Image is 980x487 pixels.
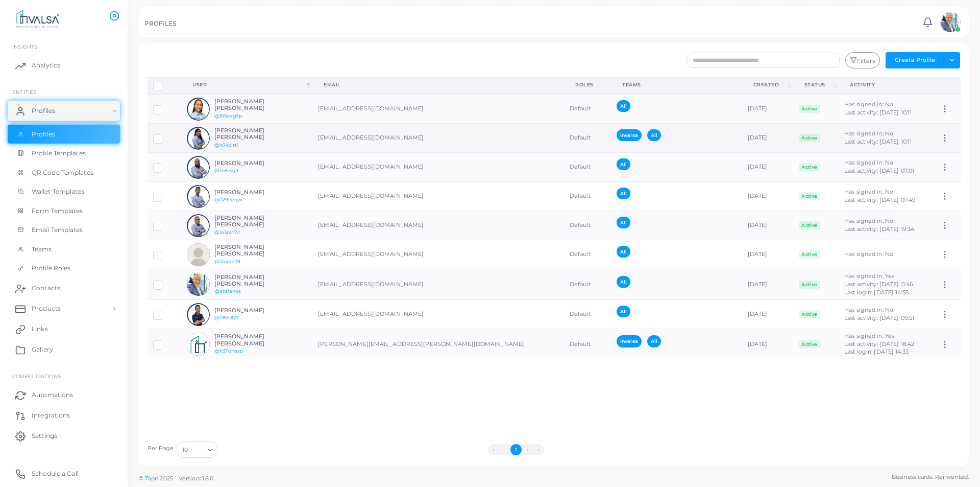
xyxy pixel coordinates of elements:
div: activity [850,81,923,88]
span: Has signed in: No [844,101,893,108]
input: Search for option [189,444,204,455]
span: Business cards. Reinvented. [892,473,969,481]
span: Active [799,134,820,142]
span: Links [32,324,48,334]
span: Profile Templates [32,149,86,158]
span: Wallet Templates [32,187,85,196]
a: Schedule a Call [8,463,120,484]
div: Roles [575,81,600,88]
a: Products [8,298,120,319]
a: @029heqyx [214,197,243,202]
span: Integrations [32,411,70,420]
td: [DATE] [742,300,793,329]
a: avatar [937,12,963,32]
span: Active [799,340,820,348]
span: Has signed in: Yes [844,332,894,339]
h6: [PERSON_NAME] [214,160,289,167]
a: Profile Templates [8,144,120,163]
a: @h37dnaxp [214,348,243,354]
span: Has signed in: No [844,250,893,258]
span: © [139,474,213,483]
td: [DATE] [742,269,793,300]
span: Has signed in: No [844,159,893,166]
a: Profile Roles [8,259,120,278]
td: Default [564,153,611,182]
span: Has signed in: No [844,188,893,195]
span: Profiles [32,130,55,139]
img: avatar [187,333,210,356]
img: avatar [187,127,210,150]
span: Email Templates [32,225,83,235]
td: [DATE] [742,182,793,211]
h6: [PERSON_NAME] [PERSON_NAME] [214,244,289,257]
td: [PERSON_NAME][EMAIL_ADDRESS][PERSON_NAME][DOMAIN_NAME] [312,329,564,359]
span: Last login: [DATE] 14:33 [844,348,909,355]
a: Integrations [8,405,120,426]
span: Active [799,281,820,289]
span: All [617,158,630,170]
span: Schedule a Call [32,469,79,478]
td: [DATE] [742,153,793,182]
span: Profile Roles [32,264,70,273]
th: Row-selection [148,77,182,94]
a: Teams [8,240,120,259]
span: All [647,129,661,141]
h6: [PERSON_NAME] [PERSON_NAME] [214,333,289,346]
td: [DATE] [742,240,793,269]
span: Automations [32,390,73,400]
a: Form Templates [8,201,120,221]
span: Has signed in: No [844,217,893,224]
button: Go to page 1 [510,444,522,455]
a: Automations [8,385,120,405]
td: [DATE] [742,211,793,240]
img: avatar [187,273,210,296]
span: Version: 1.8.0 [179,475,214,482]
div: Search for option [177,442,217,458]
img: avatar [187,243,210,266]
a: @tn5vsglt [214,168,239,173]
a: QR Code Templates [8,163,120,182]
a: Analytics [8,55,120,76]
a: Links [8,319,120,339]
div: User [192,81,305,88]
span: Invalsa [617,129,642,141]
span: 2025 [160,474,173,483]
span: Contacts [32,284,60,293]
div: Email [324,81,553,88]
h6: [PERSON_NAME] [PERSON_NAME] [214,127,289,141]
td: [EMAIL_ADDRESS][DOMAIN_NAME] [312,94,564,124]
img: avatar [187,214,210,237]
span: Last activity: [DATE] 19:34 [844,225,914,233]
span: Gallery [32,345,53,354]
div: Teams [622,81,731,88]
label: Per Page [148,445,174,453]
span: All [617,217,630,228]
span: Configurations [12,373,61,379]
img: avatar [187,156,210,179]
span: Active [799,221,820,229]
a: Tapni [145,475,160,482]
a: @l2uuoa19 [214,259,241,264]
h6: [PERSON_NAME] [214,189,289,196]
td: Default [564,182,611,211]
td: [DATE] [742,329,793,359]
span: All [647,335,661,347]
span: Active [799,250,820,259]
div: Created [753,81,786,88]
button: Filters [845,52,880,68]
td: [EMAIL_ADDRESS][DOMAIN_NAME] [312,124,564,153]
span: All [617,276,630,288]
span: Active [799,310,820,318]
a: @8l5eeg9p [214,113,242,119]
span: QR Code Templates [32,168,93,177]
a: @x04plrt1 [214,142,239,148]
span: All [617,188,630,199]
td: [EMAIL_ADDRESS][DOMAIN_NAME] [312,269,564,300]
h5: PROFILES [144,20,176,27]
span: Active [799,163,820,171]
h6: [PERSON_NAME] [PERSON_NAME] [214,215,289,228]
ul: Pagination [220,444,812,455]
a: @1a3n1h7c [214,229,240,235]
span: Teams [32,245,52,254]
td: [DATE] [742,94,793,124]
